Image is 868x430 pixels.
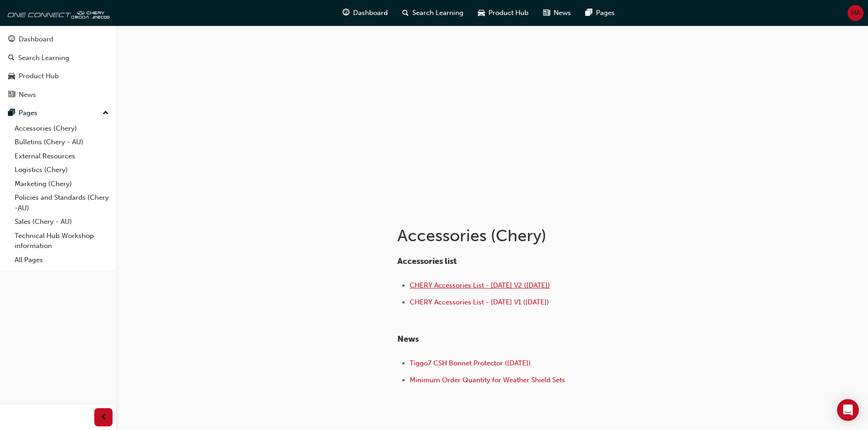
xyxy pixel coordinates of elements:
a: Minimum Order Quantity for Weather Shield Sets [410,376,565,384]
span: Pages [596,8,615,18]
span: up-icon [103,107,109,119]
span: News [554,8,571,18]
a: Tiggo7 CSH Bonnet Protector ([DATE]) [410,359,531,367]
span: Dashboard [353,8,388,18]
span: pages-icon [586,7,592,19]
span: HA [851,8,860,18]
a: Search Learning [4,50,113,66]
a: car-iconProduct Hub [471,4,536,22]
a: CHERY Accessories List - [DATE] V1 ([DATE]) [410,298,549,306]
a: Product Hub [4,68,113,85]
a: Policies and Standards (Chery -AU) [11,191,113,215]
button: Pages [4,105,113,121]
a: Bulletins (Chery - AU) [11,135,113,149]
a: Marketing (Chery) [11,177,113,191]
a: guage-iconDashboard [335,4,395,22]
h1: Accessories (Chery) [397,226,696,246]
span: Search Learning [412,8,463,18]
a: news-iconNews [536,4,578,22]
img: oneconnect [5,4,109,22]
span: search-icon [8,54,15,62]
span: news-icon [8,91,15,99]
a: External Resources [11,149,113,163]
a: News [4,86,113,103]
div: News [19,90,36,100]
div: Open Intercom Messenger [837,399,859,421]
span: guage-icon [8,35,15,44]
span: Product Hub [488,8,529,18]
a: pages-iconPages [578,4,622,22]
a: Accessories (Chery) [11,121,113,136]
button: DashboardSearch LearningProduct HubNews [4,29,113,105]
a: All Pages [11,253,113,267]
div: Pages [19,108,37,118]
span: News [397,334,419,344]
a: Logistics (Chery) [11,163,113,177]
span: car-icon [8,72,15,81]
span: news-icon [543,7,550,19]
span: Accessories list [397,256,457,266]
button: HA [847,5,863,21]
span: search-icon [402,7,409,19]
a: Sales (Chery - AU) [11,215,113,229]
a: search-iconSearch Learning [395,4,471,22]
div: Search Learning [18,53,69,63]
span: prev-icon [100,412,107,423]
span: car-icon [478,7,485,19]
span: pages-icon [8,109,15,117]
span: guage-icon [343,7,349,19]
a: CHERY Accessories List - [DATE] V2 ([DATE]) [410,281,550,289]
a: Dashboard [4,31,113,48]
div: Product Hub [19,71,59,81]
a: Technical Hub Workshop information [11,229,113,253]
div: Dashboard [19,34,53,45]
